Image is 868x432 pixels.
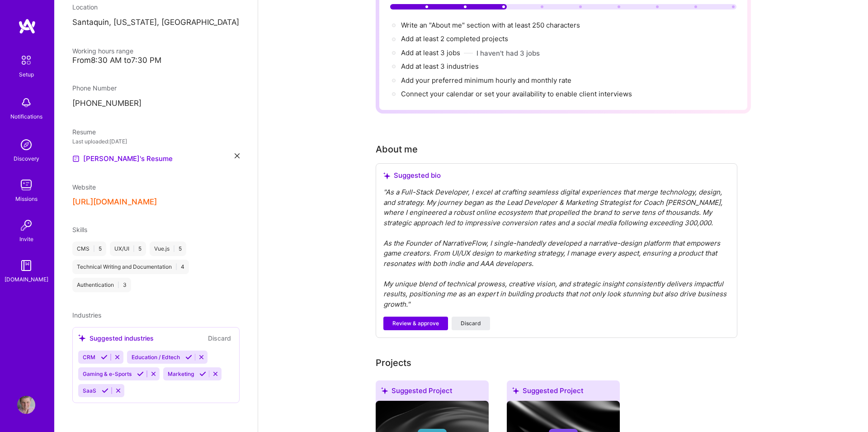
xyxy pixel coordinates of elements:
button: Review & approve [383,317,448,330]
p: Santaquin, [US_STATE], [GEOGRAPHIC_DATA] [72,17,240,28]
button: [URL][DOMAIN_NAME] [72,197,157,207]
div: UX/UI 5 [110,242,146,256]
span: Skills [72,226,87,233]
i: Accept [137,370,144,377]
i: icon SuggestedTeams [78,334,86,342]
span: Resume [72,128,96,136]
img: Resume [72,155,80,162]
div: Setup [19,70,34,79]
button: Discard [205,333,234,343]
span: Gaming & e-Sports [83,370,132,377]
div: Invite [19,234,33,244]
img: teamwork [17,176,35,194]
div: Discovery [14,154,39,163]
div: Technical Writing and Documentation 4 [72,260,189,274]
span: | [93,245,95,252]
i: Accept [185,354,192,361]
button: Discard [452,317,490,330]
div: Suggested Project [507,380,620,404]
img: discovery [17,136,35,154]
p: [PHONE_NUMBER] [72,98,240,109]
button: I haven't had 3 jobs [476,48,540,58]
div: Missions [15,194,38,204]
span: CRM [83,354,95,361]
div: Suggested industries [78,333,154,343]
i: icon Close [235,153,240,158]
span: Add your preferred minimum hourly and monthly rate [401,76,571,85]
span: Education / Edtech [132,354,180,361]
i: Reject [114,354,121,361]
span: | [173,245,175,252]
a: [PERSON_NAME]'s Resume [72,153,173,164]
span: Industries [72,311,101,319]
i: Accept [102,387,108,394]
span: Connect your calendar or set your availability to enable client interviews [401,90,632,98]
div: Add projects you've worked on [376,356,411,370]
i: Reject [150,370,157,377]
img: bell [17,94,35,112]
div: Projects [376,356,411,370]
img: User Avatar [17,396,35,414]
i: Reject [212,370,219,377]
span: | [175,263,177,271]
span: SaaS [83,387,96,394]
span: Write an "About me" section with at least 250 characters [401,21,582,29]
div: " As a Full-Stack Developer, I excel at crafting seamless digital experiences that merge technolo... [383,187,730,309]
i: Reject [115,387,122,394]
span: Working hours range [72,47,133,55]
span: Phone Number [72,84,117,92]
div: [DOMAIN_NAME] [5,275,48,284]
i: icon SuggestedTeams [383,172,390,179]
a: User Avatar [15,396,38,414]
div: Suggested Project [376,380,489,404]
div: Authentication 3 [72,278,131,292]
img: logo [18,18,36,34]
div: Notifications [10,112,42,121]
span: Add at least 2 completed projects [401,34,508,43]
span: Website [72,183,96,191]
span: Add at least 3 jobs [401,48,460,57]
span: | [118,281,119,289]
i: icon SuggestedTeams [512,387,519,394]
div: Suggested bio [383,171,730,180]
i: icon SuggestedTeams [381,387,388,394]
span: Review & approve [392,319,439,328]
span: Marketing [168,370,194,377]
i: Reject [198,354,205,361]
div: About me [376,142,418,156]
img: guide book [17,256,35,275]
i: Accept [101,354,108,361]
img: setup [17,51,36,70]
i: Accept [199,370,206,377]
div: CMS 5 [72,242,106,256]
div: Last uploaded: [DATE] [72,137,240,146]
span: Discard [461,319,481,328]
span: Add at least 3 industries [401,62,479,71]
div: Vue.js 5 [150,242,186,256]
div: From 8:30 AM to 7:30 PM [72,56,240,65]
div: Location [72,2,240,12]
span: | [133,245,135,252]
img: Invite [17,216,35,234]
